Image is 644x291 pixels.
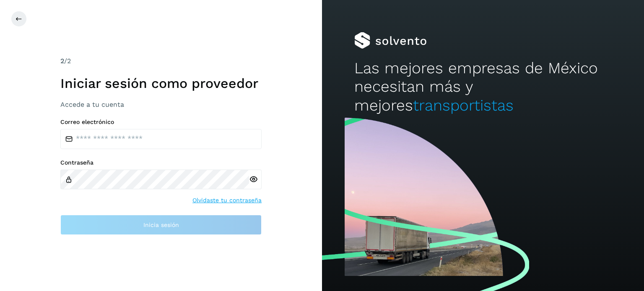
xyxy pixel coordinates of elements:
[60,118,262,126] label: Correo electrónico
[354,59,612,115] h2: Las mejores empresas de México necesitan más y mejores
[60,57,64,65] span: 2
[192,196,262,205] a: Olvidaste tu contraseña
[60,75,262,91] h1: Iniciar sesión como proveedor
[60,100,262,108] h3: Accede a tu cuenta
[60,56,262,66] div: /2
[60,159,262,166] label: Contraseña
[143,222,179,228] span: Inicia sesión
[413,96,514,114] span: transportistas
[60,215,262,235] button: Inicia sesión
